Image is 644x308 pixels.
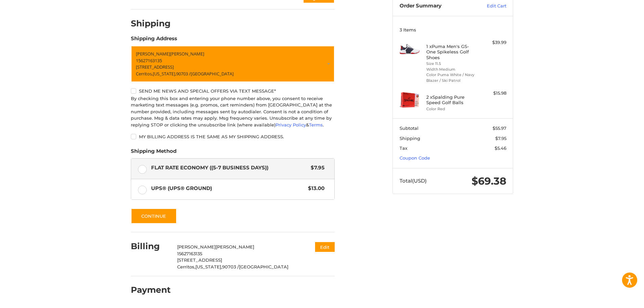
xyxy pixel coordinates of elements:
[131,46,335,82] a: Enter or select a different address
[426,72,478,83] li: Color Puma White / Navy Blazer / Ski Patrol
[136,64,174,70] span: [STREET_ADDRESS]
[131,35,177,46] legend: Shipping Address
[472,3,506,9] a: Edit Cart
[239,264,288,269] span: [GEOGRAPHIC_DATA]
[400,145,407,151] span: Tax
[222,264,239,269] span: 90703 /
[493,125,506,131] span: $55.97
[153,71,176,77] span: [US_STATE],
[136,51,170,57] span: [PERSON_NAME]
[136,71,153,77] span: Cerritos,
[307,164,325,172] span: $7.95
[400,125,419,131] span: Subtotal
[131,88,335,94] label: Send me news and special offers via text message*
[131,285,171,295] h2: Payment
[426,61,478,67] li: Size 11.5
[177,251,202,256] span: 15627163135
[170,51,204,57] span: [PERSON_NAME]
[400,136,420,141] span: Shipping
[472,175,506,187] span: $69.38
[309,122,323,127] a: Terms
[195,264,222,269] span: [US_STATE],
[177,244,216,250] span: [PERSON_NAME]
[131,18,171,29] h2: Shipping
[131,208,177,224] button: Continue
[480,39,506,46] div: $39.99
[400,155,430,161] a: Coupon Code
[131,241,170,252] h2: Billing
[131,147,176,158] legend: Shipping Method
[276,122,306,127] a: Privacy Policy
[400,27,506,32] h3: 3 Items
[315,242,335,252] button: Edit
[426,44,478,60] h4: 1 x Puma Men's GS-One Spikeless Golf Shoes
[426,106,478,112] li: Color Red
[480,90,506,97] div: $15.98
[400,177,427,184] span: Total (USD)
[176,71,191,77] span: 90703 /
[177,264,195,269] span: Cerritos,
[495,136,506,141] span: $7.95
[305,185,325,192] span: $13.00
[426,67,478,72] li: Width Medium
[216,244,254,250] span: [PERSON_NAME]
[131,134,335,139] label: My billing address is the same as my shipping address.
[136,57,162,64] span: 15627163135
[177,257,222,263] span: [STREET_ADDRESS]
[191,71,234,77] span: [GEOGRAPHIC_DATA]
[495,145,506,151] span: $5.46
[151,185,305,192] span: UPS® (UPS® Ground)
[151,164,308,172] span: Flat Rate Economy ((5-7 Business Days))
[426,94,478,105] h4: 2 x Spalding Pure Speed Golf Balls
[131,95,335,128] div: By checking this box and entering your phone number above, you consent to receive marketing text ...
[400,3,472,9] h3: Order Summary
